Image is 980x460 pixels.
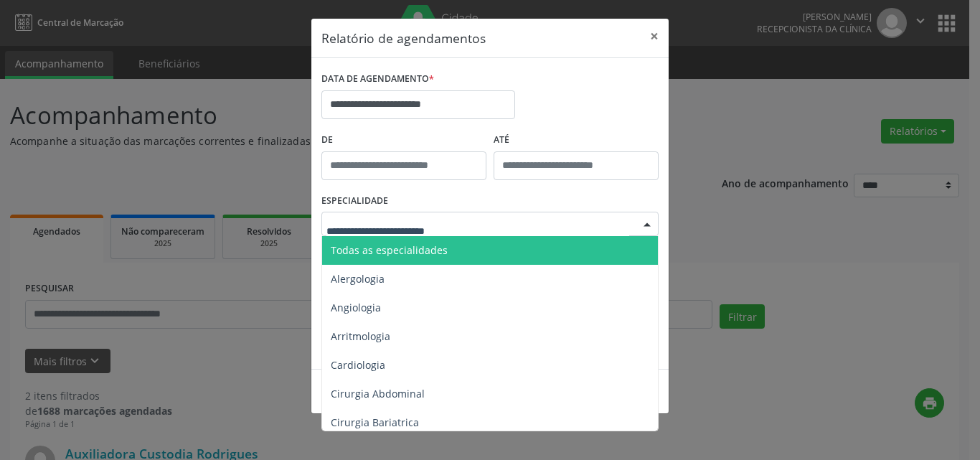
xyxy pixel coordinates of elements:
label: ESPECIALIDADE [321,190,388,212]
span: Cirurgia Bariatrica [331,416,419,429]
label: DATA DE AGENDAMENTO [321,68,434,90]
button: Close [640,19,669,54]
h5: Relatório de agendamentos [321,29,486,47]
span: Arritmologia [331,329,390,343]
span: Cirurgia Abdominal [331,387,425,400]
label: De [321,129,486,151]
span: Cardiologia [331,358,385,372]
label: ATÉ [494,129,659,151]
span: Angiologia [331,301,381,314]
span: Todas as especialidades [331,243,448,257]
span: Alergologia [331,272,385,286]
